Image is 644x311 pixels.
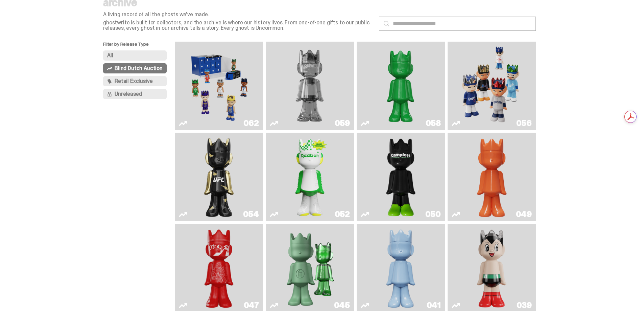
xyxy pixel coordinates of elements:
[425,210,441,218] div: 050
[517,301,532,309] div: 039
[244,301,259,309] div: 047
[103,63,167,73] button: Blind Dutch Auction
[103,42,175,50] p: Filter by Release Type
[361,226,441,309] a: Schrödinger's ghost: Winter Blue
[103,89,167,99] button: Unreleased
[103,20,374,31] p: ghostwrite is built for collectors, and the archive is where our history lives. From one-of-one g...
[201,226,237,309] img: Skip
[452,135,532,218] a: Schrödinger's ghost: Orange Vibe
[270,44,350,127] a: Two
[516,210,532,218] div: 049
[474,226,510,309] img: Astro Boy
[243,210,259,218] div: 054
[103,12,374,17] p: A living record of all the ghosts we've made.
[115,79,152,84] span: Retail Exclusive
[270,226,350,309] a: Present
[243,119,259,127] div: 062
[281,226,338,309] img: Present
[335,210,350,218] div: 052
[458,44,525,127] img: Game Face (2025)
[367,44,434,127] img: Schrödinger's ghost: Sunday Green
[427,301,441,309] div: 041
[516,119,532,127] div: 056
[452,226,532,309] a: Astro Boy
[361,44,441,127] a: Schrödinger's ghost: Sunday Green
[270,135,350,218] a: Court Victory
[115,91,142,97] span: Unreleased
[115,66,163,71] span: Blind Dutch Auction
[103,50,167,61] button: All
[277,44,343,127] img: Two
[474,135,510,218] img: Schrödinger's ghost: Orange Vibe
[383,226,419,309] img: Schrödinger's ghost: Winter Blue
[452,44,532,127] a: Game Face (2025)
[334,301,350,309] div: 045
[361,135,441,218] a: Campless
[179,44,259,127] a: Game Face (2025)
[107,53,113,58] span: All
[103,76,167,86] button: Retail Exclusive
[335,119,350,127] div: 059
[179,135,259,218] a: Ruby
[383,135,419,218] img: Campless
[201,135,237,218] img: Ruby
[179,226,259,309] a: Skip
[426,119,441,127] div: 058
[186,44,252,127] img: Game Face (2025)
[292,135,328,218] img: Court Victory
